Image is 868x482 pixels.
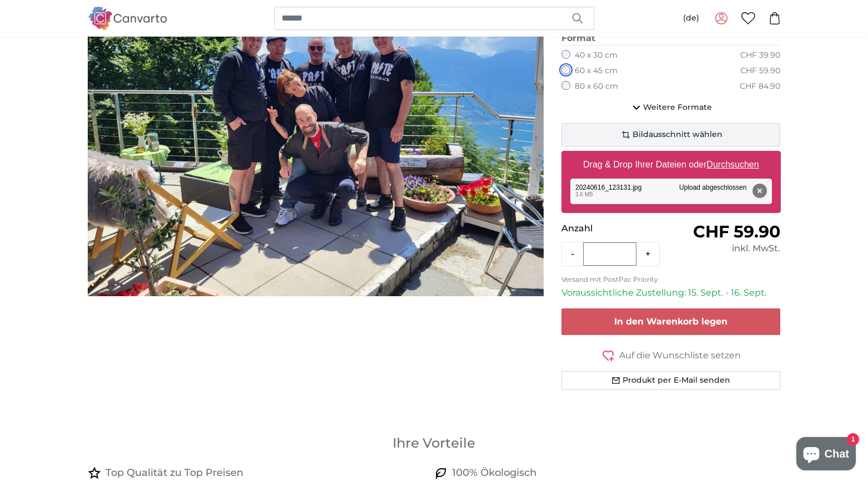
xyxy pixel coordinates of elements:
button: Auf die Wunschliste setzen [561,348,781,362]
div: CHF 84.90 [740,81,780,92]
inbox-online-store-chat: Onlineshop-Chat von Shopify [793,437,859,473]
p: Voraussichtliche Zustellung: 15. Sept. - 16. Sept. [561,286,781,300]
p: Versand mit PostPac Priority [561,275,781,284]
span: In den Warenkorb legen [614,316,727,327]
button: In den Warenkorb legen [561,308,781,335]
div: inkl. MwSt. [671,242,780,255]
label: 60 x 45 cm [575,65,618,77]
button: (de) [674,8,708,28]
span: Weitere Formate [643,102,712,113]
u: Durchsuchen [706,160,759,169]
button: Produkt per E-Mail senden [561,371,781,390]
img: Canvarto [88,7,168,29]
span: Bildausschnitt wählen [633,129,723,140]
legend: Format [561,32,781,45]
label: Drag & Drop Ihrer Dateien oder [579,154,764,176]
h3: Ihre Vorteile [88,434,781,452]
label: 80 x 60 cm [575,81,618,92]
span: Auf die Wunschliste setzen [619,349,741,362]
span: CHF 59.90 [693,221,780,242]
h4: 100% Ökologisch [452,465,536,481]
button: Weitere Formate [561,97,781,119]
button: + [636,243,659,265]
h4: Top Qualität zu Top Preisen [106,465,243,481]
button: - [562,243,583,265]
div: CHF 39.90 [740,50,780,61]
p: Anzahl [561,222,671,235]
label: 40 x 30 cm [575,50,618,61]
div: CHF 59.90 [740,65,780,77]
button: Bildausschnitt wählen [561,123,781,146]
